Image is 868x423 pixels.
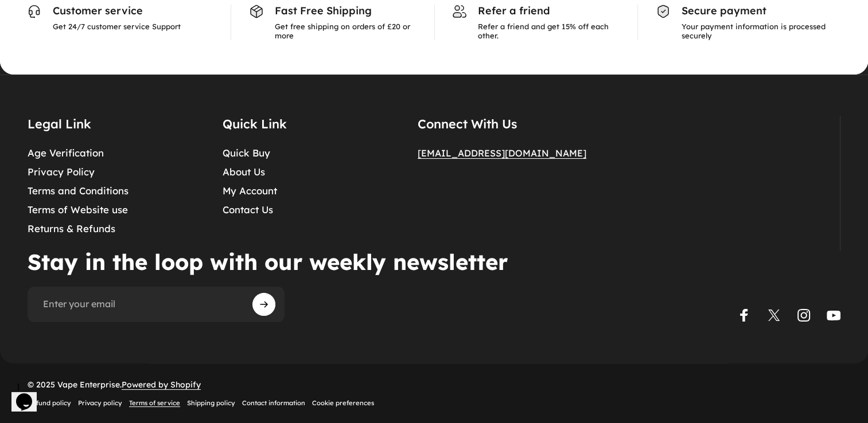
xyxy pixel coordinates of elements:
p: Refer a friend and get 15% off each other. [478,22,619,40]
a: Privacy policy [78,399,122,407]
p: Customer service [53,5,181,18]
a: Contact information [242,399,305,407]
a: Contact Us [223,204,273,216]
iframe: chat widget [11,377,48,412]
button: Subscribe [252,293,275,316]
p: Your payment information is processed securely [682,22,840,40]
p: Get 24/7 customer service Support [53,22,181,31]
a: Terms of service [129,399,180,407]
a: Privacy Policy [28,166,95,178]
a: Shipping policy [187,399,235,407]
p: Get free shipping on orders of £20 or more [275,22,416,40]
a: Age Verification [28,147,104,159]
a: Cookie preferences [312,399,374,407]
p: Fast Free Shipping [275,5,416,18]
p: Stay in the loop with our weekly newsletter [28,251,515,273]
a: Quick Buy [223,147,270,159]
p: Refer a friend [478,5,619,18]
a: Refund policy [28,399,71,407]
p: Secure payment [682,5,840,18]
a: [EMAIL_ADDRESS][DOMAIN_NAME] [418,147,586,159]
a: My Account [223,185,277,197]
a: Terms of Website use [28,204,128,216]
a: Powered by Shopify [122,379,201,390]
a: Terms and Conditions [28,185,129,197]
div: © 2025 Vape Enterprise. [28,379,374,407]
a: About Us [223,166,265,178]
a: Returns & Refunds [28,223,115,235]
